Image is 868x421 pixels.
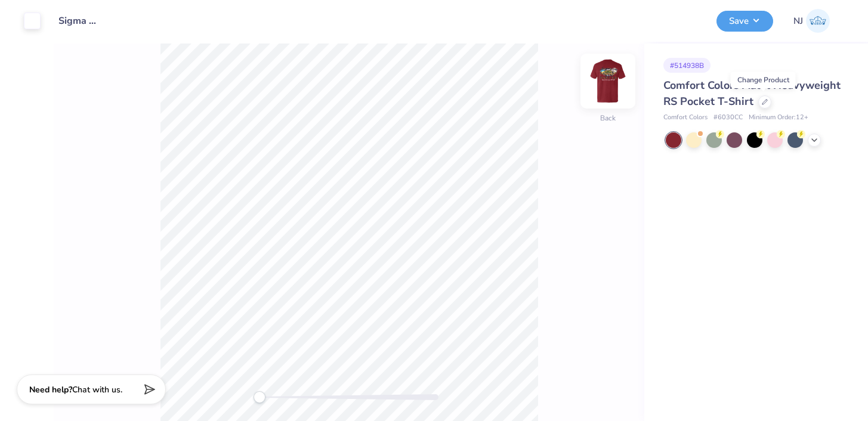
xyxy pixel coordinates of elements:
[29,384,72,395] strong: Need help?
[716,11,773,32] button: Save
[806,9,830,33] img: Nick Johnson
[749,113,808,123] span: Minimum Order: 12 +
[254,391,265,403] div: Accessibility label
[663,78,841,109] span: Comfort Colors Adult Heavyweight RS Pocket T-Shirt
[731,72,796,88] div: Change Product
[663,113,708,123] span: Comfort Colors
[793,14,803,28] span: NJ
[72,384,122,395] span: Chat with us.
[584,57,632,105] img: Back
[713,113,743,123] span: # 6030CC
[600,113,616,123] div: Back
[663,58,711,73] div: # 514938B
[50,9,108,33] input: Untitled Design
[788,9,835,33] a: NJ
